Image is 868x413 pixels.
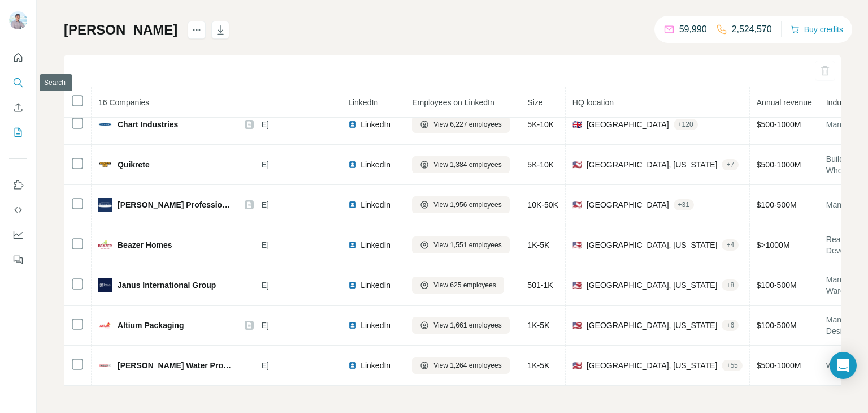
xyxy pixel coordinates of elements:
[412,317,510,334] button: View 1,661 employees
[348,321,357,330] img: LinkedIn logo
[412,98,494,107] span: Employees on LinkedIn
[830,352,857,379] div: Open Intercom Messenger
[674,119,698,130] div: + 120
[757,98,812,107] span: Annual revenue
[757,281,797,290] span: $ 100-500M
[98,98,149,107] span: 16 Companies
[118,119,178,130] span: Chart Industries
[412,116,510,133] button: View 6,227 employees
[674,200,694,210] div: + 31
[98,158,112,171] img: company-logo
[757,160,801,169] span: $ 500-1000M
[9,249,27,270] button: Feedback
[412,357,510,374] button: View 1,264 employees
[572,320,582,331] span: 🇺🇸
[572,119,582,130] span: 🇬🇧
[9,11,27,29] img: Avatar
[587,119,669,130] span: [GEOGRAPHIC_DATA]
[722,240,739,250] div: + 4
[527,281,553,290] span: 501-1K
[572,239,582,251] span: 🇺🇸
[826,98,854,107] span: Industry
[348,120,357,129] img: LinkedIn logo
[361,159,390,170] span: LinkedIn
[527,98,542,107] span: Size
[188,21,206,39] button: actions
[118,320,184,331] span: Altium Packaging
[98,118,112,131] img: company-logo
[572,98,614,107] span: HQ location
[348,200,357,209] img: LinkedIn logo
[98,240,112,250] img: company-logo
[433,119,502,130] span: View 6,227 employees
[722,320,739,330] div: + 6
[527,321,549,330] span: 1K-5K
[722,280,739,290] div: + 8
[9,72,27,93] button: Search
[361,320,390,331] span: LinkedIn
[757,321,797,330] span: $ 100-500M
[98,359,112,372] img: company-logo
[98,198,112,212] img: company-logo
[587,159,718,170] span: [GEOGRAPHIC_DATA], [US_STATE]
[98,278,112,292] img: company-logo
[348,98,378,107] span: LinkedIn
[757,361,801,370] span: $ 500-1000M
[9,200,27,220] button: Use Surfe API
[757,120,801,129] span: $ 500-1000M
[361,199,390,210] span: LinkedIn
[679,23,707,36] p: 59,990
[9,122,27,143] button: My lists
[118,199,233,210] span: [PERSON_NAME] Professional
[361,279,390,291] span: LinkedIn
[9,175,27,195] button: Use Surfe on LinkedIn
[527,200,558,209] span: 10K-50K
[433,280,496,290] span: View 625 employees
[433,240,502,250] span: View 1,551 employees
[412,156,510,173] button: View 1,384 employees
[98,319,112,332] img: company-logo
[348,240,357,249] img: LinkedIn logo
[433,200,502,210] span: View 1,956 employees
[757,200,797,209] span: $ 100-500M
[791,21,843,37] button: Buy credits
[527,160,554,169] span: 5K-10K
[527,361,549,370] span: 1K-5K
[572,199,582,210] span: 🇺🇸
[412,196,510,213] button: View 1,956 employees
[433,320,502,330] span: View 1,661 employees
[572,159,582,170] span: 🇺🇸
[732,23,772,36] p: 2,524,570
[9,97,27,118] button: Enrich CSV
[722,160,739,170] div: + 7
[361,360,390,371] span: LinkedIn
[412,277,504,294] button: View 625 employees
[587,239,718,251] span: [GEOGRAPHIC_DATA], [US_STATE]
[433,160,502,170] span: View 1,384 employees
[118,159,150,170] span: Quikrete
[527,240,549,249] span: 1K-5K
[361,239,390,251] span: LinkedIn
[348,281,357,290] img: LinkedIn logo
[9,48,27,68] button: Quick start
[64,21,177,39] h1: [PERSON_NAME]
[118,279,216,291] span: Janus International Group
[118,360,233,371] span: [PERSON_NAME] Water Products
[587,199,669,210] span: [GEOGRAPHIC_DATA]
[527,120,554,129] span: 5K-10K
[118,239,172,251] span: Beazer Homes
[757,240,790,249] span: $ >1000M
[433,360,502,371] span: View 1,264 employees
[348,361,357,370] img: LinkedIn logo
[587,279,718,291] span: [GEOGRAPHIC_DATA], [US_STATE]
[587,320,718,331] span: [GEOGRAPHIC_DATA], [US_STATE]
[348,160,357,169] img: LinkedIn logo
[9,225,27,245] button: Dashboard
[722,360,742,371] div: + 55
[572,279,582,291] span: 🇺🇸
[412,236,510,253] button: View 1,551 employees
[572,360,582,371] span: 🇺🇸
[361,119,390,130] span: LinkedIn
[587,360,718,371] span: [GEOGRAPHIC_DATA], [US_STATE]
